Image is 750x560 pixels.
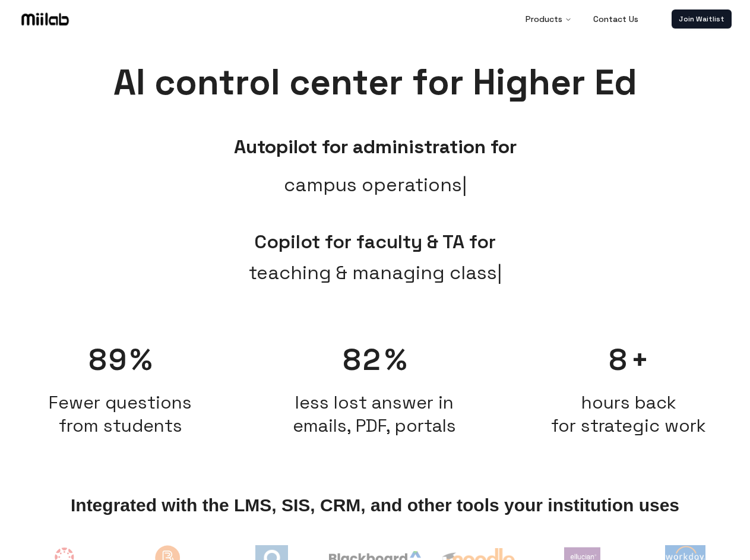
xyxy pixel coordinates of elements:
[130,341,152,379] span: %
[88,341,128,379] span: 89
[343,341,382,379] span: 82
[516,7,581,31] button: Products
[19,10,71,28] img: Logo
[113,59,637,105] span: AI control center for Higher Ed
[551,391,706,437] span: hours back for strategic work
[609,341,629,379] span: 8
[249,258,502,287] span: teaching & managing class
[71,495,679,515] span: Integrated with the LMS, SIS, CRM, and other tools your institution uses
[385,341,407,379] span: %
[234,135,517,159] b: Autopilot for administration for
[672,10,732,29] a: Join Waitlist
[284,170,467,199] span: campus operations
[254,230,496,254] span: Copilot for faculty & TA for
[631,341,649,379] span: +
[254,391,496,437] h2: less lost answer in emails, PDF, portals
[516,7,648,31] nav: Main
[584,7,648,31] a: Contact Us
